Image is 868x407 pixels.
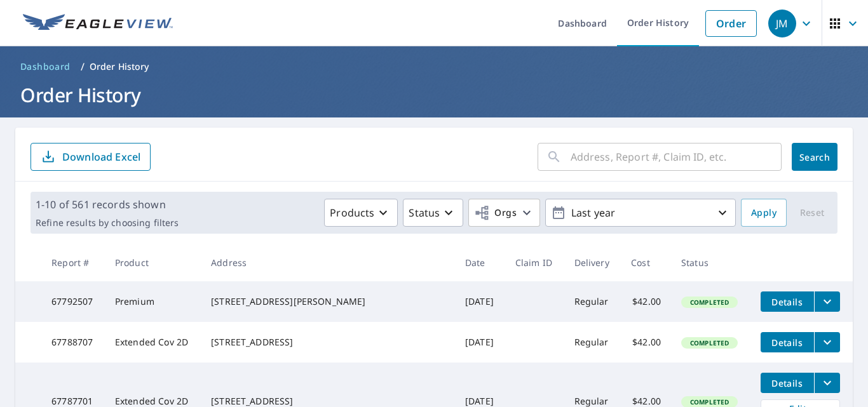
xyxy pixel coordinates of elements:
[409,205,440,220] p: Status
[814,332,840,352] button: filesDropdownBtn-67788707
[814,291,840,312] button: filesDropdownBtn-67792507
[564,244,621,281] th: Delivery
[201,244,455,281] th: Address
[768,377,806,389] span: Details
[20,60,71,73] span: Dashboard
[741,199,787,227] button: Apply
[671,244,750,281] th: Status
[682,298,736,307] span: Completed
[682,397,736,406] span: Completed
[505,244,564,281] th: Claim ID
[802,151,827,163] span: Search
[566,202,715,224] p: Last year
[792,143,837,171] button: Search
[105,281,201,322] td: Premium
[621,244,671,281] th: Cost
[330,205,374,220] p: Products
[62,150,140,164] p: Download Excel
[814,373,840,393] button: filesDropdownBtn-67787701
[682,338,736,347] span: Completed
[31,143,151,171] button: Download Excel
[705,10,757,37] a: Order
[621,281,671,322] td: $42.00
[761,291,814,312] button: detailsBtn-67792507
[564,281,621,322] td: Regular
[621,322,671,363] td: $42.00
[564,322,621,363] td: Regular
[211,336,445,349] div: [STREET_ADDRESS]
[36,217,179,229] p: Refine results by choosing filters
[81,59,85,74] li: /
[15,57,853,77] nav: breadcrumb
[105,322,201,363] td: Extended Cov 2D
[545,199,736,227] button: Last year
[455,281,505,322] td: [DATE]
[768,337,806,349] span: Details
[90,60,149,73] p: Order History
[455,244,505,281] th: Date
[324,199,398,227] button: Products
[468,199,540,227] button: Orgs
[455,322,505,363] td: [DATE]
[761,332,814,352] button: detailsBtn-67788707
[36,197,179,212] p: 1-10 of 561 records shown
[41,322,105,363] td: 67788707
[768,10,796,37] div: JM
[15,82,853,108] h1: Order History
[761,373,814,393] button: detailsBtn-67787701
[41,244,105,281] th: Report #
[403,199,463,227] button: Status
[571,139,782,175] input: Address, Report #, Claim ID, etc.
[105,244,201,281] th: Product
[15,57,76,77] a: Dashboard
[211,295,445,308] div: [STREET_ADDRESS][PERSON_NAME]
[474,205,517,221] span: Orgs
[751,205,776,221] span: Apply
[23,14,173,33] img: EV Logo
[41,281,105,322] td: 67792507
[768,296,806,308] span: Details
